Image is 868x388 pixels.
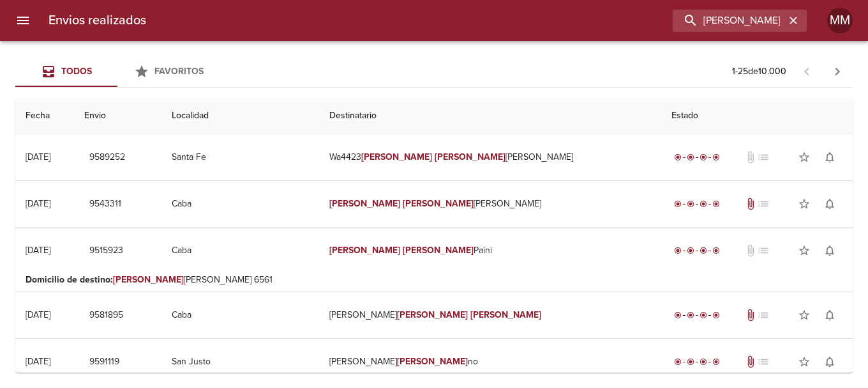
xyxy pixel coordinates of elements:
[817,144,842,170] button: Activar notificaciones
[674,311,682,319] span: radio_button_checked
[319,228,661,274] td: Paini
[319,134,661,180] td: Wa4423 [PERSON_NAME]
[712,153,720,161] span: radio_button_checked
[744,151,757,164] span: No tiene documentos adjuntos
[687,247,694,254] span: radio_button_checked
[403,245,474,256] em: [PERSON_NAME]
[712,200,720,208] span: radio_button_checked
[700,311,707,319] span: radio_button_checked
[757,151,770,164] span: No tiene pedido asociado
[671,309,722,322] div: Entregado
[674,200,682,208] span: radio_button_checked
[791,191,817,217] button: Agregar a favoritos
[8,5,38,36] button: menu
[674,247,682,254] span: radio_button_checked
[49,10,146,31] h6: Envios realizados
[823,355,836,368] span: notifications_none
[161,134,319,180] td: Santa Fe
[823,198,836,210] span: notifications_none
[827,8,853,33] div: MM
[26,309,50,320] div: [DATE]
[823,309,836,322] span: notifications_none
[15,98,74,134] th: Fecha
[435,151,505,162] em: [PERSON_NAME]
[798,244,811,257] span: star_border
[329,245,400,256] em: [PERSON_NAME]
[26,245,50,256] div: [DATE]
[61,66,92,77] span: Todos
[89,243,123,259] span: 9515923
[319,98,661,134] th: Destinatario
[26,274,842,286] p: [PERSON_NAME] 6561
[700,247,707,254] span: radio_button_checked
[822,56,853,87] span: Pagina siguiente
[712,358,720,366] span: radio_button_checked
[26,356,50,367] div: [DATE]
[361,151,432,162] em: [PERSON_NAME]
[403,198,474,209] em: [PERSON_NAME]
[84,192,126,216] button: 9543311
[827,8,853,33] div: Abrir información de usuario
[84,239,128,263] button: 9515923
[26,198,50,209] div: [DATE]
[757,244,770,257] span: No tiene pedido asociado
[89,150,125,166] span: 9589252
[744,198,757,210] span: Tiene documentos adjuntos
[671,244,722,257] div: Entregado
[26,274,113,285] b: Domicilio de destino :
[89,196,121,212] span: 9543311
[671,151,722,164] div: Entregado
[791,144,817,170] button: Agregar a favoritos
[687,200,694,208] span: radio_button_checked
[823,244,836,257] span: notifications_none
[84,146,130,169] button: 9589252
[661,98,853,134] th: Estado
[161,339,319,385] td: San Justo
[744,309,757,322] span: Tiene documentos adjuntos
[732,65,786,78] p: 1 - 25 de 10.000
[712,311,720,319] span: radio_button_checked
[687,311,694,319] span: radio_button_checked
[823,151,836,164] span: notifications_none
[687,358,694,366] span: radio_button_checked
[817,302,842,328] button: Activar notificaciones
[791,349,817,375] button: Agregar a favoritos
[161,98,319,134] th: Localidad
[329,198,400,209] em: [PERSON_NAME]
[397,309,468,320] em: [PERSON_NAME]
[817,238,842,263] button: Activar notificaciones
[74,98,161,134] th: Envio
[744,244,757,257] span: No tiene documentos adjuntos
[674,358,682,366] span: radio_button_checked
[798,198,811,210] span: star_border
[15,56,220,87] div: Tabs Envios
[26,151,50,162] div: [DATE]
[791,238,817,263] button: Agregar a favoritos
[700,153,707,161] span: radio_button_checked
[700,358,707,366] span: radio_button_checked
[791,65,822,77] span: Pagina anterior
[89,307,123,323] span: 9581895
[744,355,757,368] span: Tiene documentos adjuntos
[674,153,682,161] span: radio_button_checked
[757,355,770,368] span: No tiene pedido asociado
[798,355,811,368] span: star_border
[470,309,541,320] em: [PERSON_NAME]
[671,355,722,368] div: Entregado
[673,10,785,32] input: buscar
[89,354,120,370] span: 9591119
[817,349,842,375] button: Activar notificaciones
[798,309,811,322] span: star_border
[161,292,319,338] td: Caba
[397,356,468,367] em: [PERSON_NAME]
[757,309,770,322] span: No tiene pedido asociado
[817,191,842,217] button: Activar notificaciones
[757,198,770,210] span: No tiene pedido asociado
[798,151,811,164] span: star_border
[84,304,128,327] button: 9581895
[113,274,184,285] em: [PERSON_NAME]
[712,247,720,254] span: radio_button_checked
[700,200,707,208] span: radio_button_checked
[319,181,661,227] td: [PERSON_NAME]
[84,350,125,374] button: 9591119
